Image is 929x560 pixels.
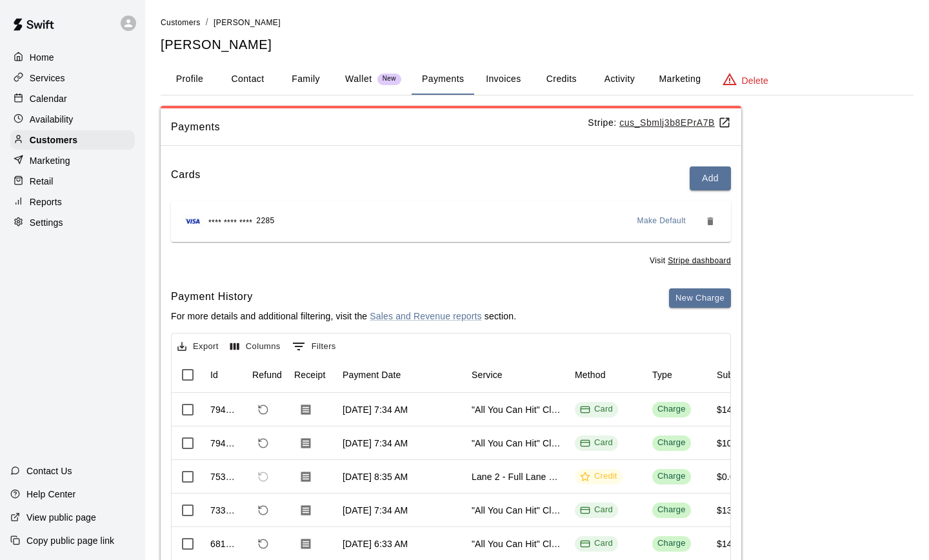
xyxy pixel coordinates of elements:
[717,504,750,517] div: $138.07
[171,166,201,190] h6: Cards
[370,311,481,321] a: Sales and Revenue reports
[717,403,750,416] div: $149.00
[717,537,750,550] div: $149.00
[219,64,277,95] button: Contact
[472,437,562,450] div: "All You Can Hit" Clubhouse Membership
[161,18,201,27] span: Customers
[256,215,274,228] span: 2285
[210,504,239,517] div: 733732
[227,337,284,357] button: Select columns
[294,532,317,555] button: Download Receipt
[648,64,711,95] button: Marketing
[294,499,317,522] button: Download Receipt
[652,357,672,393] div: Type
[10,48,135,67] a: Home
[10,213,135,232] a: Settings
[30,195,62,208] p: Reports
[472,504,562,517] div: "All You Can Hit" Clubhouse Membership
[377,75,401,83] span: New
[10,89,135,108] a: Calendar
[343,537,408,550] div: Jul 3, 2025, 6:33 AM
[252,399,274,421] span: Refund payment
[646,357,710,393] div: Type
[10,172,135,191] div: Retail
[710,357,775,393] div: Subtotal
[590,64,648,95] button: Activity
[294,357,326,393] div: Receipt
[657,537,686,550] div: Charge
[171,119,588,135] span: Payments
[10,192,135,212] a: Reports
[717,470,740,483] div: $0.00
[465,357,568,393] div: Service
[161,36,914,54] h5: [PERSON_NAME]
[345,72,372,86] p: Wallet
[532,64,590,95] button: Credits
[288,357,336,393] div: Receipt
[214,18,281,27] span: [PERSON_NAME]
[174,337,222,357] button: Export
[343,437,408,450] div: Sep 3, 2025, 7:34 AM
[161,64,914,95] div: basic tabs example
[472,403,562,416] div: "All You Can Hit" Clubhouse Membership
[210,437,239,450] div: 794756
[161,64,219,95] button: Profile
[30,154,70,167] p: Marketing
[252,499,274,521] span: Refund payment
[161,17,201,27] a: Customers
[717,437,745,450] div: $10.93
[26,465,72,477] p: Contact Us
[10,130,135,150] a: Customers
[294,398,317,421] button: Download Receipt
[650,255,731,268] span: Visit
[210,357,218,393] div: Id
[252,432,274,454] span: Refund payment
[30,216,63,229] p: Settings
[10,151,135,170] a: Marketing
[343,357,401,393] div: Payment Date
[30,113,74,126] p: Availability
[336,357,465,393] div: Payment Date
[343,470,408,483] div: Aug 13, 2025, 8:35 AM
[343,504,408,517] div: Aug 3, 2025, 7:34 AM
[637,215,686,228] span: Make Default
[26,534,114,547] p: Copy public page link
[343,403,408,416] div: Sep 3, 2025, 7:34 AM
[580,437,613,449] div: Card
[171,310,516,323] p: For more details and additional filtering, visit the section.
[472,537,562,550] div: "All You Can Hit" Clubhouse Membership
[30,175,54,188] p: Retail
[657,437,686,449] div: Charge
[657,403,686,415] div: Charge
[690,166,731,190] button: Add
[10,68,135,88] div: Services
[412,64,474,95] button: Payments
[668,256,731,265] a: Stripe dashboard
[619,117,731,128] u: cus_Sbmlj3b8EPrA7B
[580,504,613,516] div: Card
[580,537,613,550] div: Card
[10,110,135,129] a: Availability
[294,432,317,455] button: Download Receipt
[30,92,67,105] p: Calendar
[472,357,503,393] div: Service
[575,357,606,393] div: Method
[289,336,339,357] button: Show filters
[580,403,613,415] div: Card
[669,288,731,308] button: New Charge
[252,357,282,393] div: Refund
[474,64,532,95] button: Invoices
[657,470,686,483] div: Charge
[717,357,751,393] div: Subtotal
[26,511,96,524] p: View public page
[580,470,617,483] div: Credit
[252,533,274,555] span: Refund payment
[568,357,646,393] div: Method
[742,74,768,87] p: Delete
[181,215,205,228] img: Credit card brand logo
[632,211,692,232] button: Make Default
